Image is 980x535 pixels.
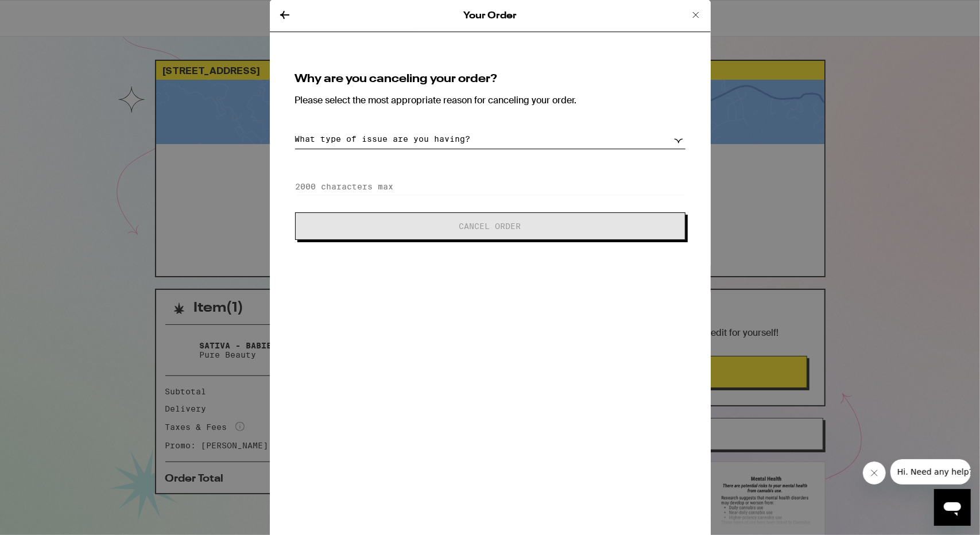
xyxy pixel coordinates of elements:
[7,8,83,17] span: Hi. Need any help?
[934,489,971,526] iframe: Button to launch messaging window
[295,178,685,195] input: 2000 characters max
[295,94,685,106] p: Please select the most appropriate reason for canceling your order.
[863,462,886,484] iframe: Close message
[459,222,521,230] span: Cancel Order
[295,212,685,240] button: Cancel Order
[295,73,685,85] h3: Why are you canceling your order?
[890,459,971,484] iframe: Message from company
